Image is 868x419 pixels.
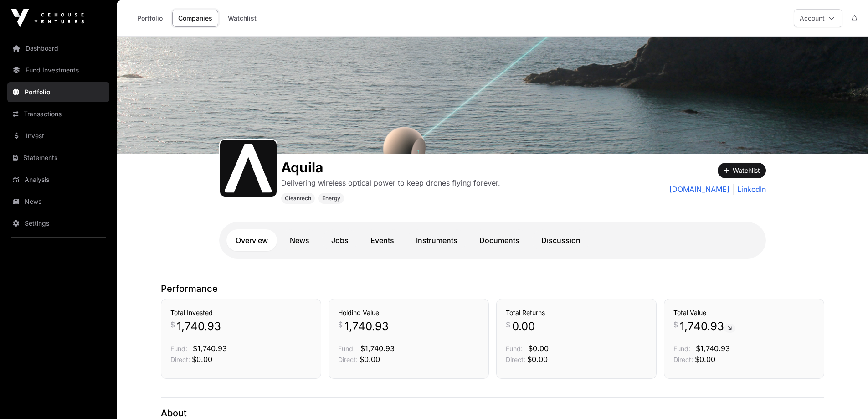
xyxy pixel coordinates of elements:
span: 0.00 [512,319,535,334]
span: Fund: [673,345,690,352]
span: $ [170,319,175,330]
h3: Total Returns [506,308,647,317]
a: Companies [172,10,218,27]
span: $0.00 [527,355,548,364]
h3: Total Invested [170,308,312,317]
h3: Holding Value [338,308,479,317]
a: Statements [7,148,109,168]
iframe: Chat Widget [822,375,868,419]
img: Aquila [117,37,868,154]
button: Watchlist [718,163,766,178]
a: Fund Investments [7,60,109,80]
span: Fund: [170,345,187,352]
span: $0.00 [528,344,549,353]
span: 1,740.93 [344,319,389,334]
a: Portfolio [7,82,109,102]
span: $ [673,319,678,330]
a: Overview [226,229,277,251]
span: Direct: [170,356,190,363]
span: Direct: [506,356,525,363]
a: Discussion [532,229,590,251]
p: Delivering wireless optical power to keep drones flying forever. [281,177,500,188]
span: Fund: [338,345,355,352]
span: Direct: [673,356,693,363]
a: Invest [7,126,109,146]
span: $0.00 [360,355,380,364]
span: Cleantech [285,195,311,202]
a: Documents [470,229,529,251]
span: Energy [322,195,340,202]
a: Events [361,229,403,251]
span: $1,740.93 [193,344,227,353]
span: $ [338,319,343,330]
p: Performance [161,282,824,295]
span: $0.00 [695,355,715,364]
a: News [7,191,109,212]
span: 1,740.93 [680,319,735,334]
span: $0.00 [192,355,212,364]
a: News [281,229,318,251]
a: Jobs [322,229,358,251]
span: Fund: [506,345,523,352]
a: Transactions [7,104,109,124]
img: Icehouse Ventures Logo [11,9,84,27]
span: Direct: [338,356,358,363]
span: 1,740.93 [177,319,221,334]
h1: Aquila [281,159,500,176]
a: Watchlist [222,10,262,27]
a: [DOMAIN_NAME] [669,184,729,195]
h3: Total Value [673,308,815,317]
span: $ [506,319,510,330]
img: Aquila-favicon-1.svg [224,144,273,193]
a: Dashboard [7,38,109,58]
a: LinkedIn [733,184,766,195]
a: Portfolio [131,10,169,27]
button: Account [794,9,842,27]
a: Instruments [407,229,467,251]
a: Analysis [7,170,109,190]
span: $1,740.93 [696,344,730,353]
span: $1,740.93 [360,344,395,353]
nav: Tabs [226,229,759,251]
a: Settings [7,213,109,233]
